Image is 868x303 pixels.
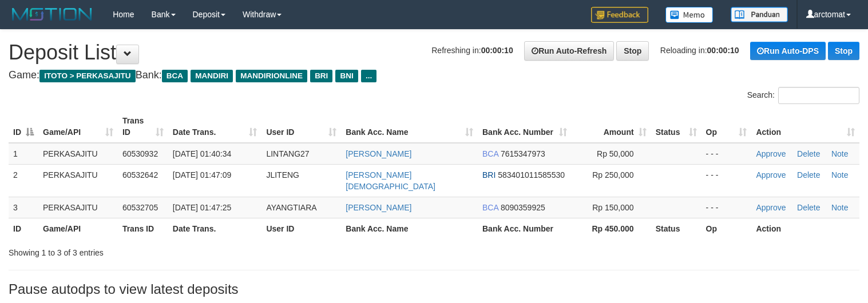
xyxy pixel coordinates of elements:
[524,41,614,61] a: Run Auto-Refresh
[482,203,498,212] span: BCA
[162,70,188,82] span: BCA
[797,203,820,212] a: Delete
[701,110,752,143] th: Op: activate to sort column ascending
[261,218,341,239] th: User ID
[168,110,262,143] th: Date Trans.: activate to sort column ascending
[751,218,859,239] th: Action
[346,170,435,191] a: [PERSON_NAME][DEMOGRAPHIC_DATA]
[591,7,648,23] img: Feedback.jpg
[38,218,118,239] th: Game/API
[346,149,411,158] a: [PERSON_NAME]
[651,110,701,143] th: Status: activate to sort column ascending
[756,149,786,158] a: Approve
[261,110,341,143] th: User ID: activate to sort column ascending
[38,110,118,143] th: Game/API: activate to sort column ascending
[756,170,786,180] a: Approve
[616,41,649,61] a: Stop
[592,170,633,180] span: Rp 250,000
[266,170,299,180] span: JLITENG
[478,218,572,239] th: Bank Acc. Number
[478,110,572,143] th: Bank Acc. Number: activate to sort column ascending
[660,46,739,55] span: Reloading in:
[266,203,316,212] span: AYANGTIARA
[501,149,545,158] span: Copy 7615347973 to clipboard
[9,242,353,258] div: Showing 1 to 3 of 3 entries
[38,143,118,165] td: PERKASAJITU
[481,46,513,55] strong: 00:00:10
[431,46,513,55] span: Refreshing in:
[38,164,118,197] td: PERKASAJITU
[9,143,38,165] td: 1
[9,41,859,64] h1: Deposit List
[701,143,752,165] td: - - -
[701,197,752,218] td: - - -
[9,6,96,23] img: MOTION_logo.png
[501,203,545,212] span: Copy 8090359925 to clipboard
[797,149,820,158] a: Delete
[572,110,651,143] th: Amount: activate to sort column ascending
[335,70,358,82] span: BNI
[173,149,231,158] span: [DATE] 01:40:34
[9,282,859,297] h3: Pause autodps to view latest deposits
[701,164,752,197] td: - - -
[747,87,859,104] label: Search:
[665,7,714,23] img: Button%20Memo.svg
[9,70,859,81] h4: Game: Bank:
[831,170,849,180] a: Note
[266,149,309,158] span: LINTANG27
[482,170,496,180] span: BRI
[828,42,859,60] a: Stop
[341,218,478,239] th: Bank Acc. Name
[597,149,634,158] span: Rp 50,000
[797,170,820,180] a: Delete
[310,70,332,82] span: BRI
[592,203,633,212] span: Rp 150,000
[191,70,233,82] span: MANDIRI
[756,203,786,212] a: Approve
[707,46,739,55] strong: 00:00:10
[39,70,136,82] span: ITOTO > PERKASAJITU
[751,110,859,143] th: Action: activate to sort column ascending
[173,170,231,180] span: [DATE] 01:47:09
[778,87,859,104] input: Search:
[118,110,168,143] th: Trans ID: activate to sort column ascending
[701,218,752,239] th: Op
[122,149,158,158] span: 60530932
[173,203,231,212] span: [DATE] 01:47:25
[572,218,651,239] th: Rp 450.000
[38,197,118,218] td: PERKASAJITU
[346,203,411,212] a: [PERSON_NAME]
[831,149,849,158] a: Note
[122,203,158,212] span: 60532705
[750,42,826,60] a: Run Auto-DPS
[482,149,498,158] span: BCA
[9,164,38,197] td: 2
[651,218,701,239] th: Status
[9,197,38,218] td: 3
[118,218,168,239] th: Trans ID
[9,110,38,143] th: ID: activate to sort column descending
[341,110,478,143] th: Bank Acc. Name: activate to sort column ascending
[361,70,376,82] span: ...
[831,203,849,212] a: Note
[498,170,565,180] span: Copy 583401011585530 to clipboard
[168,218,262,239] th: Date Trans.
[122,170,158,180] span: 60532642
[9,218,38,239] th: ID
[236,70,307,82] span: MANDIRIONLINE
[731,7,788,22] img: panduan.png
